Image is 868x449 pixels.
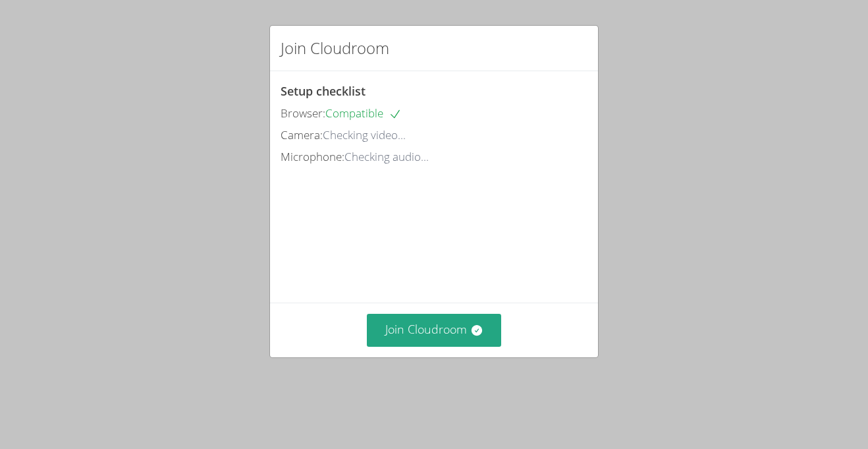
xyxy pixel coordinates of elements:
[344,149,429,164] span: Checking audio...
[281,83,366,99] span: Setup checklist
[367,314,502,346] button: Join Cloudroom
[281,127,323,142] span: Camera:
[281,36,389,60] h2: Join Cloudroom
[281,149,344,164] span: Microphone:
[325,105,402,121] span: Compatible
[323,127,406,142] span: Checking video...
[281,105,325,121] span: Browser:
